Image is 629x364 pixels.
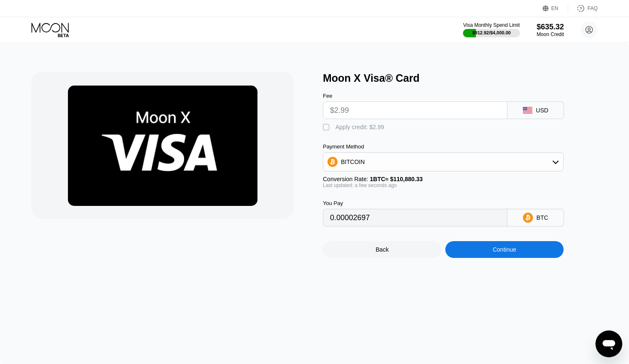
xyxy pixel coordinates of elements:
div: BITCOIN [323,153,563,170]
div: Payment Method [323,143,564,150]
div: BTC [536,214,548,221]
div: Continue [445,241,564,258]
div: USD [536,107,548,114]
div: EN [551,5,559,11]
div: Back [376,246,389,253]
div: $912.92 / $4,000.00 [472,30,511,35]
div: Conversion Rate: [323,176,564,182]
div: Visa Monthly Spend Limit$912.92/$4,000.00 [463,22,520,37]
div: Continue [493,246,516,253]
div: Moon X Visa® Card [323,72,606,84]
div: FAQ [587,5,598,11]
span: 1 BTC ≈ $110,880.33 [370,176,423,182]
div: Apply credit: $2.99 [335,124,384,130]
div: Last updated: a few seconds ago [323,182,564,188]
div: EN [543,4,568,13]
div:  [323,123,331,132]
input: $0.00 [330,102,500,119]
div: BITCOIN [341,159,365,165]
div: $635.32Moon Credit [537,23,564,37]
div: Fee [323,93,507,99]
div: Moon Credit [537,31,564,37]
div: FAQ [568,4,598,13]
div: You Pay [323,200,507,206]
div: Visa Monthly Spend Limit [463,22,520,28]
iframe: Button to launch messaging window, conversation in progress [595,330,622,357]
div: Back [323,241,442,258]
div: $635.32 [537,23,564,31]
